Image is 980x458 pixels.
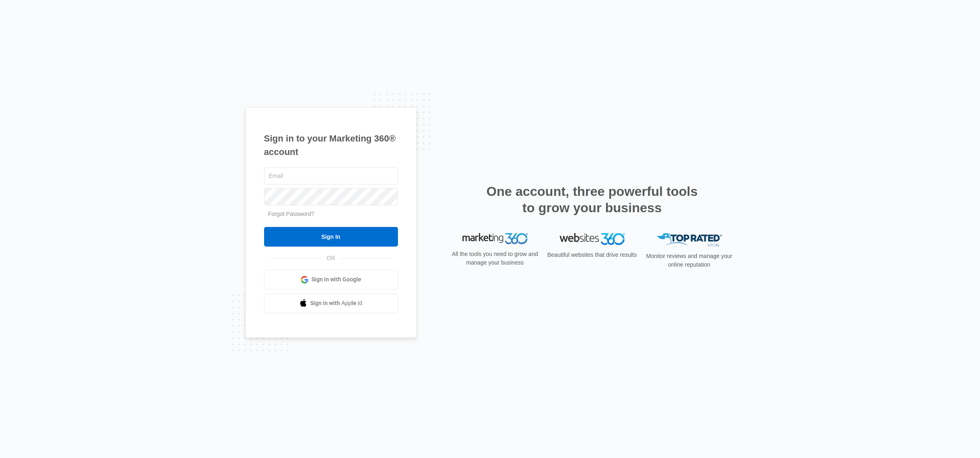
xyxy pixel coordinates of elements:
[644,252,735,269] p: Monitor reviews and manage your online reputation
[264,132,398,159] h1: Sign in to your Marketing 360® account
[264,270,398,290] a: Sign in with Google
[311,275,361,284] span: Sign in with Google
[462,233,528,245] img: Marketing 360
[657,233,722,247] img: Top Rated Local
[264,294,398,313] a: Sign in with Apple Id
[264,227,398,247] input: Sign In
[547,251,638,259] p: Beautiful websites that drive results
[449,250,541,267] p: All the tools you need to grow and manage your business
[560,233,625,245] img: Websites 360
[264,167,398,184] input: Email
[484,183,700,216] h2: One account, three powerful tools to grow your business
[321,254,341,263] span: OR
[268,211,315,217] a: Forgot Password?
[310,299,362,308] span: Sign in with Apple Id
